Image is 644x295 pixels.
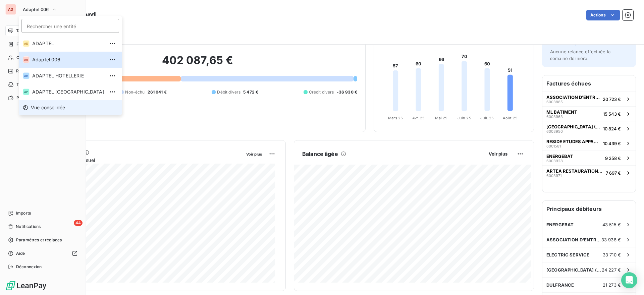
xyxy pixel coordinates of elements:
span: Aide [16,250,25,256]
span: 24 227 € [602,267,621,273]
span: RESIDE ETUDES APPARTHOTEL [546,139,600,144]
h6: Principaux débiteurs [542,201,636,217]
span: 6003971 [546,174,561,178]
a: Paramètres et réglages [5,235,80,245]
span: 6003963 [546,115,563,119]
span: Voir plus [246,152,262,157]
span: ADAPTEL HOTELLERIE [32,72,104,79]
span: 10 439 € [603,141,621,146]
div: A0 [23,56,30,63]
span: ADAPTEL [32,40,104,47]
span: Voir plus [489,151,507,157]
span: Paiements [16,95,37,101]
span: ARTEA RESTAURATION ( PUREPLACES) [546,168,603,174]
span: Adaptel 006 [23,7,49,12]
div: A0 [5,4,16,15]
tspan: Avr. 25 [412,116,425,120]
span: ENERGEBAT [546,222,574,227]
tspan: Mai 25 [435,116,447,120]
h6: Balance âgée [302,150,338,158]
h2: 402 087,65 € [38,54,357,74]
span: [GEOGRAPHIC_DATA] ([GEOGRAPHIC_DATA]) [546,267,602,273]
div: AD [23,40,30,47]
span: Notifications [16,224,41,230]
span: Adaptel 006 [32,56,104,63]
span: 6003885 [546,100,563,104]
span: 44 [74,220,83,226]
span: ML BATIMENT [546,109,577,115]
span: Tâches [16,81,31,87]
span: Clients [16,55,30,61]
span: 43 515 € [602,222,621,227]
button: Actions [586,10,620,20]
a: Tâches [5,79,80,90]
a: Tableau de bord [5,25,80,36]
span: [GEOGRAPHIC_DATA] ([GEOGRAPHIC_DATA]) [546,124,600,129]
span: Débit divers [217,89,240,95]
h6: Factures échues [542,75,636,92]
tspan: Juin 25 [458,116,471,120]
span: Chiffre d'affaires mensuel [38,157,241,164]
a: Aide [5,248,80,259]
input: placeholder [21,19,119,33]
span: 10 824 € [603,126,621,131]
div: Open Intercom Messenger [621,272,637,288]
span: Imports [16,210,31,216]
span: ASSOCIATION D'ENTRAIDE UN [546,237,601,242]
img: Logo LeanPay [5,280,47,291]
span: 15 543 € [603,111,621,117]
span: Déconnexion [16,264,42,270]
span: 5 472 € [243,89,258,95]
span: ADAPTEL [GEOGRAPHIC_DATA] [32,88,104,95]
span: Factures [16,41,34,47]
span: 6003950 [546,129,563,133]
button: ENERGEBAT60039289 358 € [542,151,636,165]
span: Non-échu [125,89,145,95]
span: 33 938 € [601,237,621,242]
span: Vue consolidée [31,104,65,111]
span: Tableau de bord [16,28,47,34]
button: [GEOGRAPHIC_DATA] ([GEOGRAPHIC_DATA])600395010 824 € [542,121,636,136]
button: ASSOCIATION D'ENTRAIDE UN600388520 723 € [542,92,636,106]
span: 20 723 € [603,97,621,102]
span: 33 710 € [603,252,621,257]
span: 9 358 € [605,156,621,161]
span: 6003928 [546,159,563,163]
span: 6001581 [546,144,561,148]
a: Factures [5,39,80,50]
span: ENERGEBAT [546,154,573,159]
span: 7 697 € [606,170,621,176]
button: Voir plus [487,151,509,157]
tspan: Juil. 25 [480,116,494,120]
button: RESIDE ETUDES APPARTHOTEL600158110 439 € [542,136,636,151]
tspan: Août 25 [503,116,518,120]
span: Paramètres et réglages [16,237,62,243]
span: 21 273 € [603,282,621,288]
button: ML BATIMENT600396315 543 € [542,106,636,121]
a: Clients [5,52,80,63]
div: AP [23,88,30,95]
span: ELECTRIC SERVICE [546,252,589,257]
span: 261 041 € [148,89,167,95]
span: DULFRANCE [546,282,574,288]
span: Aucune relance effectuée la semaine dernière. [550,49,610,61]
button: Voir plus [244,151,264,157]
div: AH [23,72,30,79]
button: ARTEA RESTAURATION ( PUREPLACES)60039717 697 € [542,165,636,180]
span: ASSOCIATION D'ENTRAIDE UN [546,95,600,100]
tspan: Mars 25 [388,116,403,120]
a: 21Relances [5,66,80,76]
a: Imports [5,208,80,219]
span: Relances [16,68,34,74]
span: -36 930 € [337,89,357,95]
a: Paiements [5,93,80,103]
span: Crédit divers [309,89,334,95]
